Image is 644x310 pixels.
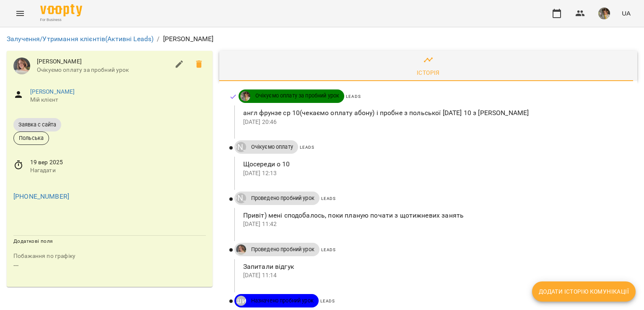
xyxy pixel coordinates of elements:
[13,192,69,200] a: [PHONE_NUMBER]
[234,142,246,152] a: [PERSON_NAME]
[321,196,336,201] span: Leads
[236,193,246,203] div: Степаненко Анастасія
[243,220,624,229] p: [DATE] 11:42
[236,142,246,152] div: Степаненко Анастасія
[250,92,345,100] span: Очікуємо оплату за пробний урок
[40,4,82,16] img: Voopty Logo
[7,34,637,44] nav: breadcrumb
[30,158,206,167] span: 19 вер 2025
[7,35,153,43] a: Залучення/Утримання клієнтів(Активні Leads)
[13,58,30,74] img: Кліщик Варвара Дмитрівна
[14,134,49,142] span: Польська
[243,108,624,118] p: англ фрунзе ср 10(чекаємо оплату абону) і пробне з польської [DATE] 10 з [PERSON_NAME]
[243,118,624,126] p: [DATE] 20:46
[246,143,298,151] span: Очікуємо оплату
[234,244,246,255] a: Кліщик Варвара Дмитрівна
[246,246,319,253] span: Проведено пробний урок
[417,68,440,78] div: Історія
[234,296,246,306] a: Пахольчишин Вікторія
[10,3,30,24] button: Menu
[539,286,629,297] span: Додати історію комунікації
[532,281,636,302] button: Додати історію комунікації
[246,194,319,202] span: Проведено пробний урок
[157,34,159,44] li: /
[598,8,610,19] img: 084cbd57bb1921baabc4626302ca7563.jfif
[300,145,314,150] span: Leads
[30,96,206,104] span: Мій клієнт
[30,88,75,95] a: [PERSON_NAME]
[13,260,206,271] p: ---
[234,193,246,203] a: [PERSON_NAME]
[163,34,214,44] p: [PERSON_NAME]
[321,247,336,252] span: Leads
[13,238,53,244] span: Додаткові поля
[243,262,624,272] p: Запитали відгук
[243,210,624,221] p: Привіт) мені сподобалось, поки планую почати з щотижневих занять
[239,91,250,101] a: Нестеренко Ірина Валентинівна
[37,66,169,74] span: Очікуємо оплату за пробний урок
[618,5,634,21] button: UA
[243,159,624,169] p: Щосереди о 10
[240,91,250,101] img: Нестеренко Ірина Валентинівна
[13,121,61,128] span: Заявка с сайта
[243,169,624,178] p: [DATE] 12:13
[622,9,631,18] span: UA
[246,297,319,305] span: Назначено пробний урок
[236,296,246,306] div: Пахольчишин Вікторія
[320,299,335,303] span: Leads
[40,17,82,23] span: For Business
[13,252,206,260] p: field-description
[346,94,361,99] span: Leads
[236,244,246,255] img: Кліщик Варвара Дмитрівна
[243,271,624,280] p: [DATE] 11:14
[30,166,206,175] span: Нагадати
[37,58,169,66] span: [PERSON_NAME]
